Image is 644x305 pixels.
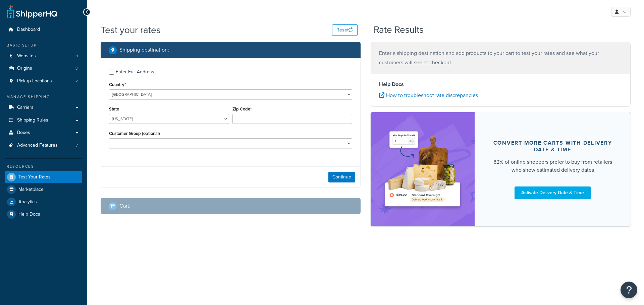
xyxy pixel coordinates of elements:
span: Marketplace [18,187,44,193]
a: Shipping Rules [5,114,82,127]
a: Analytics [5,196,82,208]
li: Advanced Features [5,139,82,152]
button: Continue [328,172,355,182]
a: Carriers [5,101,82,114]
a: Websites1 [5,50,82,62]
span: Shipping Rules [17,118,48,123]
li: Websites [5,50,82,62]
span: 3 [75,66,78,71]
a: Advanced Features7 [5,139,82,152]
a: Activate Delivery Date & Time [515,186,591,199]
a: Help Docs [5,208,82,220]
a: Pickup Locations2 [5,75,82,87]
h2: Cart : [119,203,130,209]
a: Origins3 [5,62,82,75]
a: How to troubleshoot rate discrepancies [379,91,478,99]
a: Dashboard [5,23,82,36]
span: Help Docs [18,212,40,217]
span: 1 [76,53,78,59]
span: Test Your Rates [18,174,51,180]
label: Country* [109,82,126,87]
span: Pickup Locations [17,78,52,84]
label: Zip Code* [232,106,252,111]
div: Enter Full Address [116,67,154,77]
label: Customer Group (optional) [109,131,160,136]
button: Open Resource Center [621,282,637,298]
span: Carriers [17,105,34,110]
img: feature-image-ddt-36eae7f7280da8017bfb280eaccd9c446f90b1fe08728e4019434db127062ab4.png [381,122,465,216]
div: Basic Setup [5,43,82,48]
span: Advanced Features [17,143,58,148]
h1: Test your rates [101,23,161,36]
a: Marketplace [5,183,82,196]
label: State [109,106,119,111]
li: Origins [5,62,82,75]
span: Dashboard [17,27,40,32]
button: Reset [332,24,358,36]
div: Resources [5,164,82,169]
p: Enter a shipping destination and add products to your cart to test your rates and see what your c... [379,49,622,67]
h2: Shipping destination : [119,47,169,53]
span: 7 [76,143,78,148]
span: Websites [17,53,36,59]
span: Boxes [17,130,30,136]
h2: Rate Results [374,25,424,35]
a: Boxes [5,127,82,139]
div: Manage Shipping [5,94,82,100]
input: Enter Full Address [109,70,114,75]
div: 82% of online shoppers prefer to buy from retailers who show estimated delivery dates [491,158,614,174]
div: Convert more carts with delivery date & time [491,140,614,153]
h4: Help Docs [379,80,622,88]
span: 2 [75,78,78,84]
span: Analytics [18,199,37,205]
span: Origins [17,66,32,71]
li: Pickup Locations [5,75,82,87]
a: Test Your Rates [5,171,82,183]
